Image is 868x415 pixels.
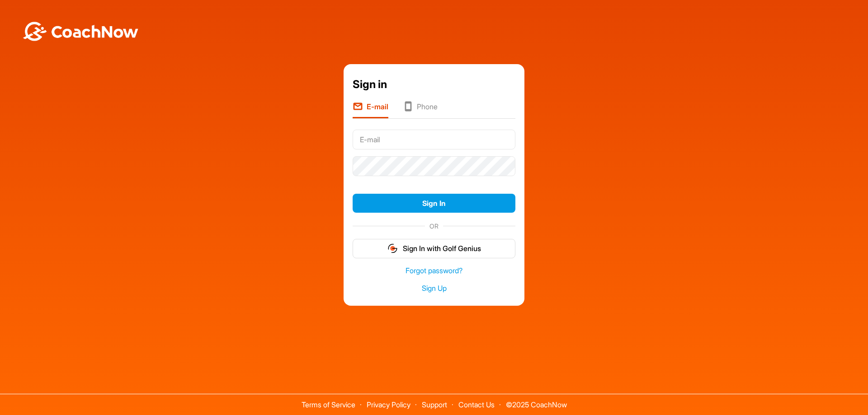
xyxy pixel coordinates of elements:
[353,283,515,294] a: Sign Up
[353,266,515,276] a: Forgot password?
[353,101,388,118] li: E-mail
[353,239,515,258] button: Sign In with Golf Genius
[458,400,495,409] a: Contact Us
[353,76,515,93] div: Sign in
[353,194,515,213] button: Sign In
[387,243,398,254] img: gg_logo
[22,22,139,41] img: BwLJSsUCoWCh5upNqxVrqldRgqLPVwmV24tXu5FoVAoFEpwwqQ3VIfuoInZCoVCoTD4vwADAC3ZFMkVEQFDAAAAAElFTkSuQmCC
[353,130,515,149] input: E-mail
[367,400,410,409] a: Privacy Policy
[501,394,571,408] span: © 2025 CoachNow
[403,101,438,118] li: Phone
[425,221,443,231] span: OR
[302,400,355,409] a: Terms of Service
[422,400,447,409] a: Support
